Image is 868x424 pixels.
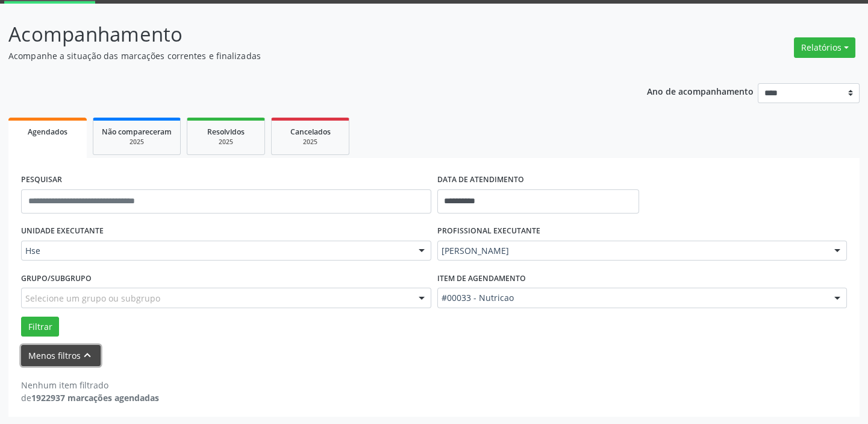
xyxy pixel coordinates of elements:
[442,292,823,304] span: #00033 - Nutricao
[21,222,104,241] label: UNIDADE EXECUTANTE
[280,138,340,147] div: 2025
[794,37,855,58] button: Relatórios
[31,392,159,403] strong: 1922937 marcações agendadas
[442,245,823,257] span: [PERSON_NAME]
[81,349,94,362] i: keyboard_arrow_up
[28,127,67,137] span: Agendados
[437,171,524,189] label: DATA DE ATENDIMENTO
[21,269,92,288] label: Grupo/Subgrupo
[207,127,245,137] span: Resolvidos
[196,138,256,147] div: 2025
[290,127,331,137] span: Cancelados
[8,19,604,49] p: Acompanhamento
[102,127,172,137] span: Não compareceram
[25,245,407,257] span: Hse
[25,292,160,305] span: Selecione um grupo ou subgrupo
[21,391,159,404] div: de
[437,222,540,241] label: PROFISSIONAL EXECUTANTE
[437,269,526,288] label: Item de agendamento
[102,138,172,147] div: 2025
[21,345,101,366] button: Menos filtroskeyboard_arrow_up
[21,379,159,391] div: Nenhum item filtrado
[21,171,62,189] label: PESQUISAR
[647,83,754,98] p: Ano de acompanhamento
[8,49,604,62] p: Acompanhe a situação das marcações correntes e finalizadas
[21,317,59,337] button: Filtrar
